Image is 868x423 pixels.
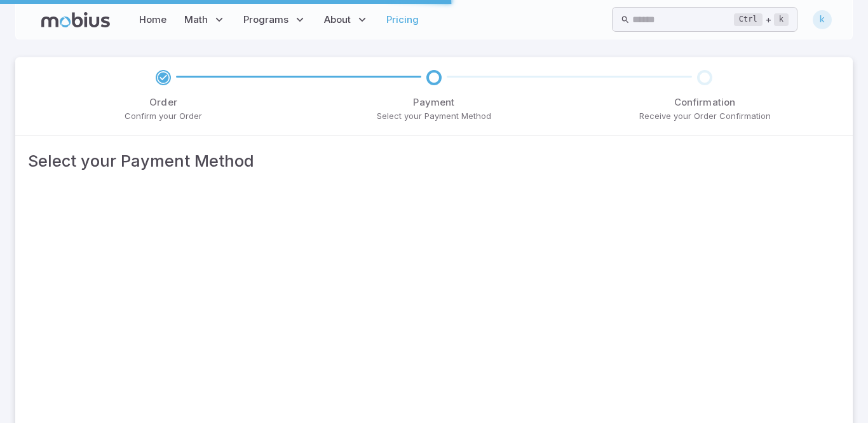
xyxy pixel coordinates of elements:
[734,12,789,27] div: +
[774,13,789,26] kbd: k
[639,95,771,109] p: Confirmation
[324,13,351,27] span: About
[125,95,202,109] p: Order
[734,13,763,26] kbd: Ctrl
[639,109,771,122] p: Receive your Order Confirmation
[377,109,491,122] p: Select your Payment Method
[383,5,423,34] a: Pricing
[377,95,491,109] p: Payment
[125,109,202,122] p: Confirm your Order
[184,13,208,27] span: Math
[28,148,840,174] h4: Select your Payment Method
[135,5,170,34] a: Home
[243,13,288,27] span: Programs
[813,10,832,29] div: k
